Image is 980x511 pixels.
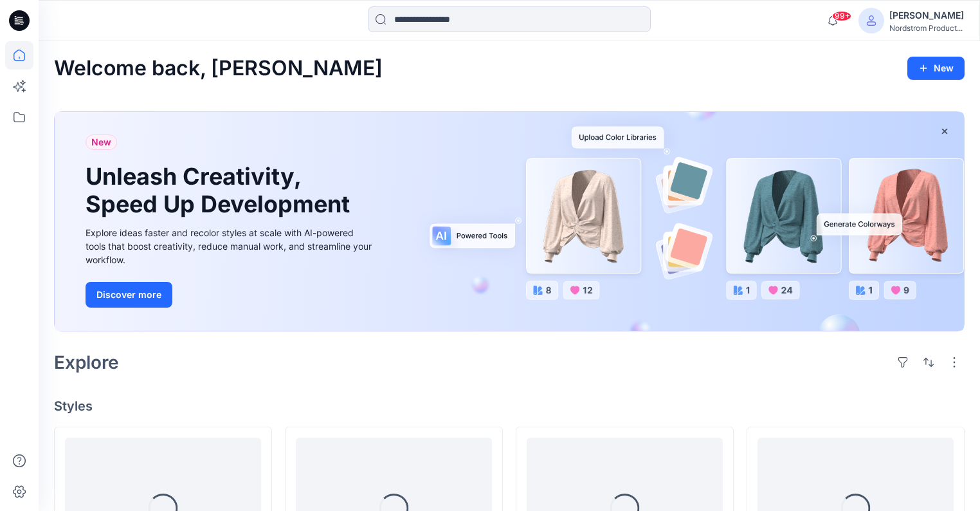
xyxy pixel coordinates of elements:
[832,11,851,21] span: 99+
[91,135,111,150] span: New
[889,8,964,23] div: [PERSON_NAME]
[86,282,375,308] a: Discover more
[86,282,172,308] button: Discover more
[889,23,964,33] div: Nordstrom Product...
[86,226,375,266] div: Explore ideas faster and recolor styles at scale with AI-powered tools that boost creativity, red...
[54,352,119,373] h2: Explore
[54,57,383,80] h2: Welcome back, [PERSON_NAME]
[86,163,356,218] h1: Unleash Creativity, Speed Up Development
[907,57,965,80] button: New
[54,398,965,414] h4: Styles
[866,15,876,26] svg: avatar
